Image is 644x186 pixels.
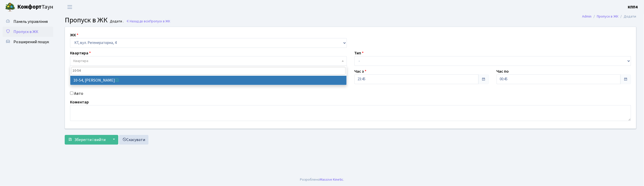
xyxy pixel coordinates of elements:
span: Зберегти і вийти [74,137,106,143]
a: Пропуск в ЖК [597,14,619,19]
a: Панель управління [3,17,53,27]
span: Панель управління [13,19,48,24]
span: Пропуск в ЖК [65,15,108,25]
label: Час з [354,68,367,74]
li: 10-54, [PERSON_NAME] [70,76,347,85]
li: Додати [619,14,636,19]
button: Переключити навігацію [63,3,76,11]
img: logo.png [5,2,15,12]
nav: breadcrumb [575,11,644,22]
small: Додати . [109,19,124,24]
label: Авто [74,90,83,97]
span: Розширений пошук [13,39,49,45]
a: Пропуск в ЖК [3,27,53,37]
b: Комфорт [17,3,42,11]
a: КПП4 [628,4,638,10]
label: ЖК [70,32,78,38]
span: Квартира [73,58,88,64]
b: КПП4 [628,4,638,10]
label: Квартира [70,50,91,56]
label: Час по [497,68,509,74]
a: Massive Kinetic [320,177,343,182]
a: Admin [582,14,592,19]
label: Тип [354,50,364,56]
div: Розроблено . [300,177,344,182]
span: Пропуск в ЖК [149,19,170,24]
a: Назад до всіхПропуск в ЖК [126,19,170,24]
label: Коментар [70,99,89,105]
a: Розширений пошук [3,37,53,47]
a: Скасувати [119,135,148,145]
span: Пропуск в ЖК [13,29,38,35]
button: Зберегти і вийти [65,135,109,145]
span: Таун [17,3,53,11]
